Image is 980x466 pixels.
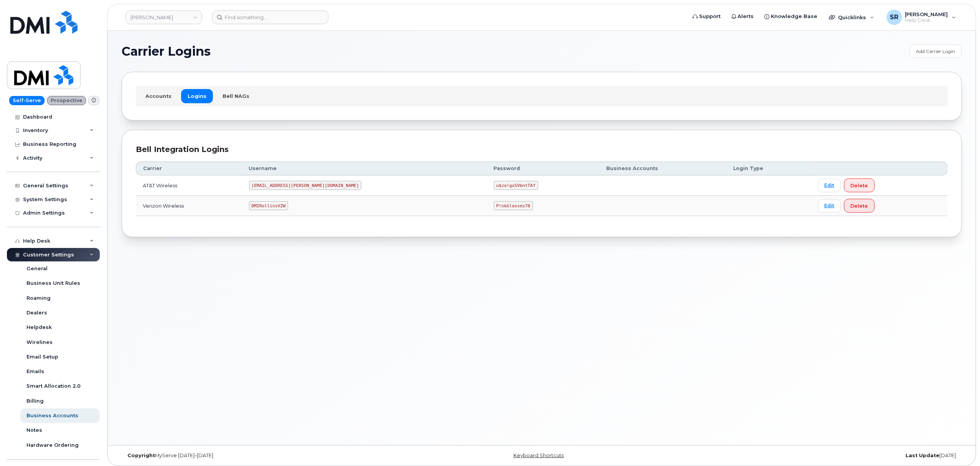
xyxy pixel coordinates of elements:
th: Username [242,162,487,175]
a: Bell NAGs [216,89,256,103]
th: Business Accounts [600,162,727,175]
code: P!nkGlasses78 [494,201,533,210]
th: Carrier [136,162,242,175]
td: AT&T Wireless [136,175,242,196]
a: Edit [818,179,841,192]
span: Carrier Logins [122,46,211,57]
strong: Copyright [127,453,155,458]
span: Delete [851,182,868,189]
div: MyServe [DATE]–[DATE] [122,453,402,459]
code: [EMAIL_ADDRESS][PERSON_NAME][DOMAIN_NAME] [249,181,362,190]
th: Login Type [726,162,811,175]
button: Delete [844,199,875,213]
th: Password [487,162,600,175]
div: Bell Integration Logins [136,144,948,155]
a: Keyboard Shortcuts [514,453,564,458]
a: Add Carrier Login [910,45,962,58]
code: u$za!gx5VbntTAf [494,181,538,190]
td: Verizon Wireless [136,196,242,216]
div: [DATE] [682,453,962,459]
span: Delete [851,202,868,210]
code: DMIRollinsVZW [249,201,288,210]
a: Edit [818,199,841,213]
a: Accounts [139,89,178,103]
button: Delete [844,178,875,192]
a: Logins [181,89,213,103]
strong: Last Update [906,453,940,458]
